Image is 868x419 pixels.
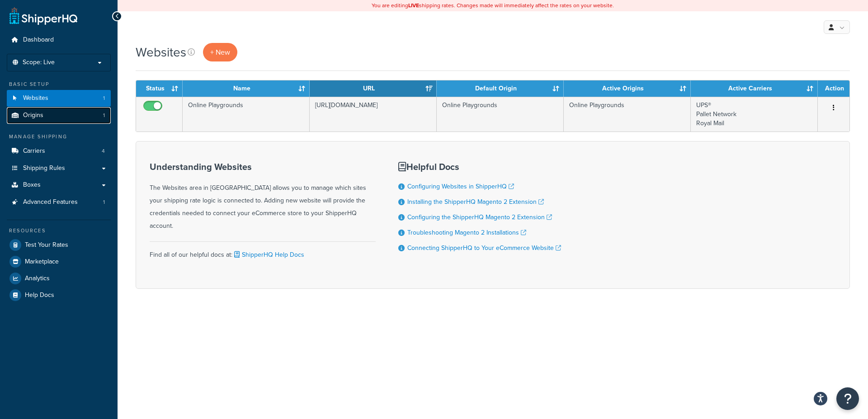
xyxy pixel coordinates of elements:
div: Find all of our helpful docs at: [150,241,376,261]
li: Websites [7,90,111,107]
a: Connecting ShipperHQ to Your eCommerce Website [407,243,561,253]
span: Carriers [23,147,45,155]
span: Shipping Rules [23,165,65,172]
div: Resources [7,227,111,235]
h3: Understanding Websites [150,162,376,172]
td: Online Playgrounds [437,97,564,132]
span: Scope: Live [23,59,55,66]
a: ShipperHQ Help Docs [232,250,304,259]
a: Boxes [7,177,111,193]
span: Origins [23,112,43,119]
a: Test Your Rates [7,237,111,253]
a: Dashboard [7,32,111,48]
a: Origins 1 [7,107,111,124]
b: LIVE [408,1,419,9]
th: Default Origin: activate to sort column ascending [437,80,564,97]
a: + New [203,43,237,61]
th: Action [818,80,849,97]
th: URL: activate to sort column ascending [310,80,437,97]
th: Active Carriers: activate to sort column ascending [691,80,818,97]
li: Origins [7,107,111,124]
h1: Websites [136,43,186,61]
a: Marketplace [7,254,111,270]
span: Boxes [23,181,41,189]
a: Configuring the ShipperHQ Magento 2 Extension [407,212,552,222]
th: Status: activate to sort column ascending [136,80,183,97]
a: Installing the ShipperHQ Magento 2 Extension [407,197,544,207]
a: Troubleshooting Magento 2 Installations [407,228,526,237]
a: Websites 1 [7,90,111,107]
td: [URL][DOMAIN_NAME] [310,97,437,132]
th: Active Origins: activate to sort column ascending [564,80,691,97]
span: Advanced Features [23,198,78,206]
span: Analytics [25,275,50,282]
th: Name: activate to sort column ascending [183,80,310,97]
span: Websites [23,94,48,102]
div: The Websites area in [GEOGRAPHIC_DATA] allows you to manage which sites your shipping rate logic ... [150,162,376,232]
li: Carriers [7,143,111,160]
a: ShipperHQ Home [9,7,77,25]
a: Shipping Rules [7,160,111,177]
a: Help Docs [7,287,111,303]
div: Basic Setup [7,80,111,88]
span: 4 [102,147,105,155]
span: Help Docs [25,292,54,299]
span: 1 [103,198,105,206]
a: Carriers 4 [7,143,111,160]
td: Online Playgrounds [183,97,310,132]
span: Test Your Rates [25,241,68,249]
a: Analytics [7,270,111,287]
span: 1 [103,94,105,102]
span: Marketplace [25,258,59,266]
a: Advanced Features 1 [7,194,111,211]
li: Advanced Features [7,194,111,211]
span: 1 [103,112,105,119]
td: UPS® Pallet Network Royal Mail [691,97,818,132]
td: Online Playgrounds [564,97,691,132]
span: Dashboard [23,36,54,44]
span: + New [210,47,230,57]
a: Configuring Websites in ShipperHQ [407,182,514,191]
button: Open Resource Center [836,387,859,410]
div: Manage Shipping [7,133,111,141]
h3: Helpful Docs [398,162,561,172]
